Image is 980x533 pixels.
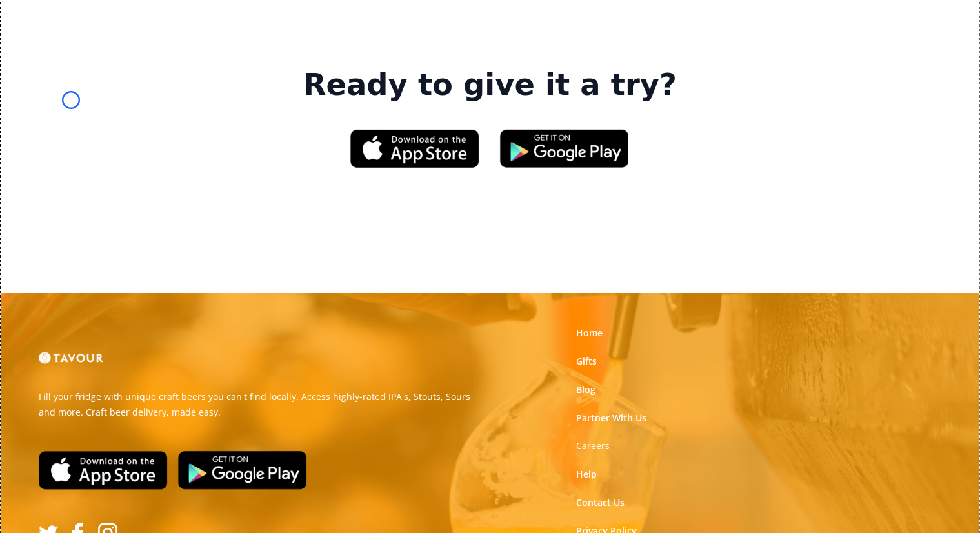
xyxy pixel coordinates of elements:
[577,327,603,339] a: Home
[577,412,647,425] a: Partner With Us
[39,389,481,420] p: Fill your fridge with unique craft beers you can't find locally. Access highly-rated IPA's, Stout...
[577,468,597,481] a: Help
[577,440,610,452] strong: Careers
[577,355,597,368] a: Gifts
[303,67,677,103] strong: Ready to give it a try?
[577,383,596,396] a: Blog
[577,497,625,510] a: Contact Us
[577,440,610,453] a: Careers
